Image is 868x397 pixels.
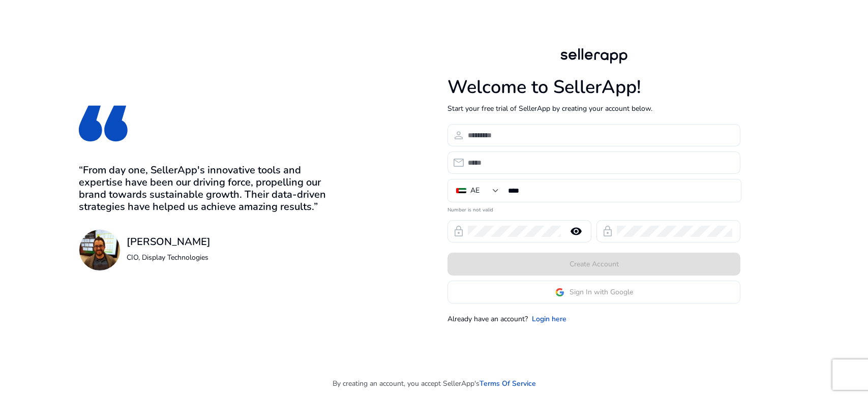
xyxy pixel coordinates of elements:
[602,225,614,237] span: lock
[447,103,740,114] p: Start your free trial of SellerApp by creating your account below.
[127,252,211,263] p: CIO, Display Technologies
[480,378,536,389] a: Terms Of Service
[453,129,465,141] span: person
[453,157,465,169] span: email
[447,203,740,214] mat-error: Number is not valid
[453,225,465,237] span: lock
[79,164,339,213] h3: “From day one, SellerApp's innovative tools and expertise have been our driving force, propelling...
[564,225,588,237] mat-icon: remove_red_eye
[532,314,566,324] a: Login here
[470,185,480,196] div: AE
[447,314,528,324] p: Already have an account?
[127,236,211,248] h3: [PERSON_NAME]
[447,76,740,98] h1: Welcome to SellerApp!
